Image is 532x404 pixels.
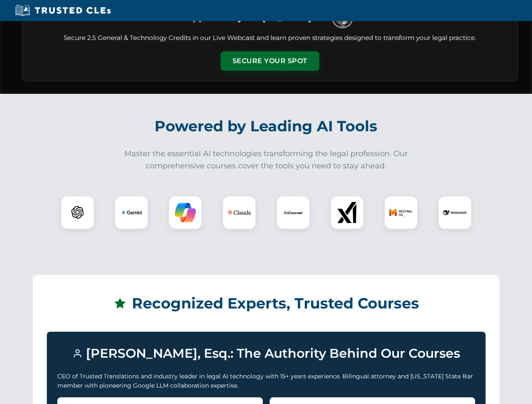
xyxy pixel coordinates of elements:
[227,201,251,224] img: Claude Logo
[33,112,500,141] h2: Powered by Leading AI Tools
[389,201,413,224] img: Mistral AI Logo
[57,372,475,391] p: CEO of Trusted Translations and industry leader in legal AI technology with 15+ years experience....
[384,196,418,229] div: Mistral AI
[65,200,90,225] img: ChatGPT Logo
[115,196,148,229] div: Gemini
[438,196,472,229] div: DeepSeek
[57,342,475,365] h3: [PERSON_NAME], Esq.: The Authority Behind Our Courses
[32,33,508,43] p: Secure 2.5 General & Technology Credits in our Live Webcast and learn proven strategies designed ...
[121,202,142,223] img: Gemini Logo
[443,201,467,224] img: DeepSeek Logo
[222,196,256,229] div: Claude
[221,51,319,71] button: Secure Your Spot
[337,202,358,223] img: xAI Logo
[61,196,94,229] div: ChatGPT
[276,196,310,229] div: CoCounsel
[168,196,202,229] div: Copilot
[47,289,486,318] h2: Recognized Experts, Trusted Courses
[283,202,304,223] img: CoCounsel Logo
[175,202,196,223] img: Copilot Logo
[13,4,113,17] img: Trusted CLEs
[119,148,414,172] p: Master the essential AI technologies transforming the legal profession. Our comprehensive courses...
[330,196,364,229] div: xAI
